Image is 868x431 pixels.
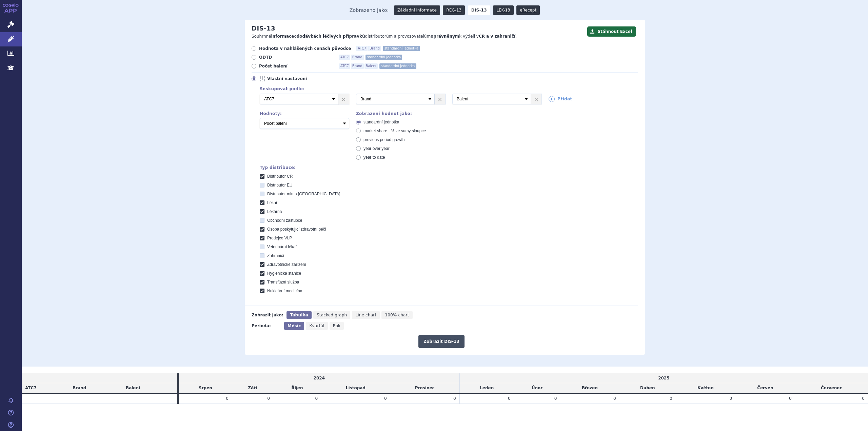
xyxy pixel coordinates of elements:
button: Zobrazit DIS-13 [418,335,464,348]
span: ATC7 [339,63,350,69]
span: Brand [73,386,86,390]
strong: informace [271,34,294,39]
td: Prosinec [390,383,460,393]
span: Transfúzní služba [267,280,299,285]
span: Hygienická stanice [267,271,301,276]
span: Line chart [355,313,376,317]
span: 0 [613,396,616,401]
span: 0 [862,396,865,401]
span: market share - % ze sumy sloupce [363,129,426,133]
span: Obchodní zástupce [267,218,302,223]
span: 0 [384,396,387,401]
a: × [338,94,349,104]
div: Seskupovat podle: [253,86,638,91]
span: Veterinární lékař [267,244,297,249]
td: Květen [676,383,735,393]
span: Lékař [267,200,277,205]
td: Červenec [795,383,868,393]
span: ATC7 [25,386,37,390]
span: Zahraničí [267,253,284,258]
td: 2025 [459,373,868,383]
button: Stáhnout Excel [587,26,636,37]
span: 0 [315,396,318,401]
span: Distributor ČR [267,174,293,179]
span: Osoba poskytující zdravotní péči [267,227,326,232]
a: Základní informace [394,5,440,15]
span: 0 [554,396,557,401]
span: Kvartál [309,324,324,328]
span: standardní jednotka [383,46,420,51]
span: Tabulka [290,313,308,317]
span: Zobrazeno jako: [350,5,389,15]
span: 0 [226,396,229,401]
span: 0 [729,396,732,401]
span: Rok [333,324,341,328]
strong: oprávněným [431,34,459,39]
a: × [435,94,445,104]
span: Měsíc [288,324,301,328]
div: Perioda: [252,322,281,330]
span: Distributor mimo [GEOGRAPHIC_DATA] [267,192,340,196]
span: standardní jednotka [363,120,399,124]
span: Vlastní nastavení [267,76,342,81]
a: × [531,94,541,104]
p: Souhrnné o distributorům a provozovatelům k výdeji v . [252,34,584,39]
span: Brand [351,55,364,60]
div: Hodnoty: [260,111,349,116]
span: standardní jednotka [379,63,416,69]
span: 0 [453,396,456,401]
a: REG-13 [443,5,465,15]
a: Přidat [549,96,572,102]
td: Leden [459,383,514,393]
span: 0 [508,396,511,401]
span: standardní jednotka [366,55,402,60]
td: Červen [735,383,795,393]
span: Lékárna [267,209,282,214]
td: Únor [514,383,560,393]
div: Typ distribuce: [260,165,638,170]
div: Zobrazení hodnot jako: [356,111,446,116]
span: year to date [363,155,385,160]
span: Balení [126,386,140,390]
span: previous period growth [363,137,405,142]
a: eRecept [516,5,540,15]
td: Září [232,383,273,393]
span: ODTD [259,55,334,60]
span: 0 [789,396,792,401]
td: Duben [619,383,676,393]
span: Stacked graph [317,313,347,317]
td: Březen [560,383,619,393]
div: Zobrazit jako: [252,311,283,319]
strong: DIS-13 [468,5,490,15]
a: LEK-13 [493,5,513,15]
span: Brand [351,63,364,69]
span: Hodnota v nahlášených cenách původce [259,46,351,51]
span: Počet balení [259,63,334,69]
span: Brand [368,46,381,51]
span: 0 [670,396,672,401]
span: Distributor EU [267,183,293,188]
strong: dodávkách léčivých přípravků [297,34,365,39]
span: ATC7 [356,46,368,51]
span: Zdravotnické zařízení [267,262,306,267]
div: 3 [253,94,638,104]
td: Srpen [179,383,232,393]
h2: DIS-13 [252,25,275,32]
span: ATC7 [339,55,350,60]
span: 0 [267,396,270,401]
span: Balení [364,63,378,69]
span: 100% chart [385,313,409,317]
span: Nukleární medicína [267,289,302,293]
span: Prodejce VLP [267,236,292,240]
td: Listopad [321,383,390,393]
strong: ČR a v zahraničí [479,34,515,39]
td: 2024 [179,373,459,383]
span: year over year [363,146,390,151]
td: Říjen [273,383,321,393]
